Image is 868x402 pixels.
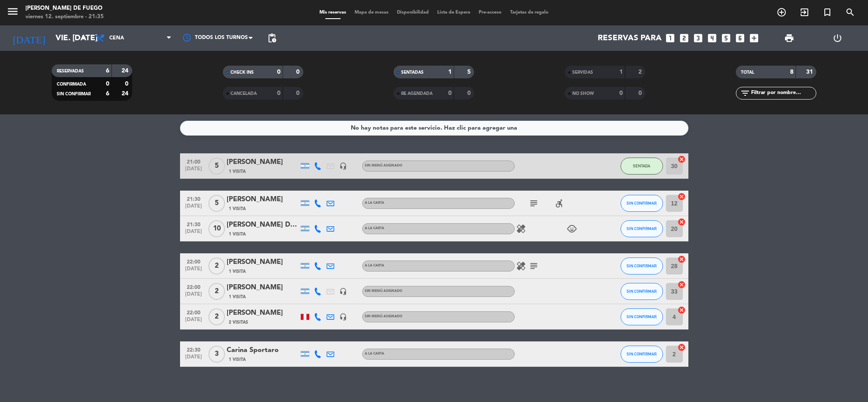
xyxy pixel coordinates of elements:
[122,91,130,97] strong: 24
[529,261,539,271] i: subject
[57,82,86,86] span: CONFIRMADA
[183,229,204,238] span: [DATE]
[315,10,350,15] span: Mis reservas
[448,90,452,96] strong: 0
[619,90,623,96] strong: 0
[627,289,657,294] span: SIN CONFIRMAR
[208,195,225,212] span: 5
[776,7,787,17] i: add_circle_outline
[208,220,225,237] span: 10
[638,69,643,75] strong: 2
[339,313,347,321] i: headset_mic
[627,352,657,356] span: SIN CONFIRMAR
[627,314,657,319] span: SIN CONFIRMAR
[572,91,594,96] span: NO SHOW
[401,70,424,75] span: SENTADAS
[735,33,746,44] i: looks_6
[106,91,109,97] strong: 6
[621,195,663,212] button: SIN CONFIRMAR
[229,356,246,363] span: 1 Visita
[627,226,657,231] span: SIN CONFIRMAR
[365,264,384,267] span: A LA CARTA
[183,317,204,327] span: [DATE]
[621,258,663,274] button: SIN CONFIRMAR
[227,282,299,293] div: [PERSON_NAME]
[227,194,299,205] div: [PERSON_NAME]
[677,255,686,263] i: cancel
[267,33,277,43] span: pending_actions
[750,89,816,98] input: Filtrar por nombre...
[6,29,51,47] i: [DATE]
[229,231,246,238] span: 1 Visita
[677,306,686,314] i: cancel
[633,164,650,168] span: SENTADA
[845,7,855,17] i: search
[229,168,246,175] span: 1 Visita
[183,307,204,317] span: 22:00
[516,224,526,234] i: healing
[621,346,663,363] button: SIN CONFIRMAR
[677,343,686,352] i: cancel
[365,201,384,205] span: A LA CARTA
[822,7,832,17] i: turned_in_not
[365,164,402,167] span: Sin menú asignado
[627,201,657,205] span: SIN CONFIRMAR
[229,268,246,275] span: 1 Visita
[448,69,452,75] strong: 1
[529,198,539,208] i: subject
[627,263,657,268] span: SIN CONFIRMAR
[621,308,663,325] button: SIN CONFIRMAR
[832,33,843,43] i: power_settings_new
[208,283,225,300] span: 2
[621,220,663,237] button: SIN CONFIRMAR
[208,346,225,363] span: 3
[57,92,91,96] span: SIN CONFIRMAR
[677,192,686,201] i: cancel
[677,218,686,226] i: cancel
[79,33,89,43] i: arrow_drop_down
[296,90,301,96] strong: 0
[106,68,109,74] strong: 6
[227,157,299,168] div: [PERSON_NAME]
[230,91,257,96] span: CANCELADA
[365,227,384,230] span: A LA CARTA
[183,282,204,291] span: 22:00
[227,308,299,319] div: [PERSON_NAME]
[351,123,517,133] div: No hay notas para este servicio. Haz clic para agregar una
[621,158,663,175] button: SENTADA
[277,69,280,75] strong: 0
[721,33,732,44] i: looks_5
[183,354,204,364] span: [DATE]
[229,319,248,326] span: 2 Visitas
[740,88,750,98] i: filter_list
[393,10,433,15] span: Disponibilidad
[183,256,204,266] span: 22:00
[6,5,19,21] button: menu
[227,257,299,268] div: [PERSON_NAME]
[677,155,686,164] i: cancel
[208,158,225,175] span: 5
[741,70,754,75] span: TOTAL
[467,69,472,75] strong: 5
[638,90,643,96] strong: 0
[109,35,124,41] span: Cena
[693,33,704,44] i: looks_3
[183,266,204,276] span: [DATE]
[365,289,402,293] span: Sin menú asignado
[339,162,347,170] i: headset_mic
[707,33,718,44] i: looks_4
[619,69,623,75] strong: 1
[296,69,301,75] strong: 0
[350,10,393,15] span: Mapa de mesas
[474,10,506,15] span: Pre-acceso
[25,13,104,21] div: viernes 12. septiembre - 21:35
[621,283,663,300] button: SIN CONFIRMAR
[227,219,299,230] div: [PERSON_NAME] DE LA [PERSON_NAME]
[433,10,474,15] span: Lista de Espera
[506,10,553,15] span: Tarjetas de regalo
[122,68,130,74] strong: 24
[227,345,299,356] div: Carina Sportaro
[229,294,246,300] span: 1 Visita
[183,291,204,301] span: [DATE]
[554,198,564,208] i: accessible_forward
